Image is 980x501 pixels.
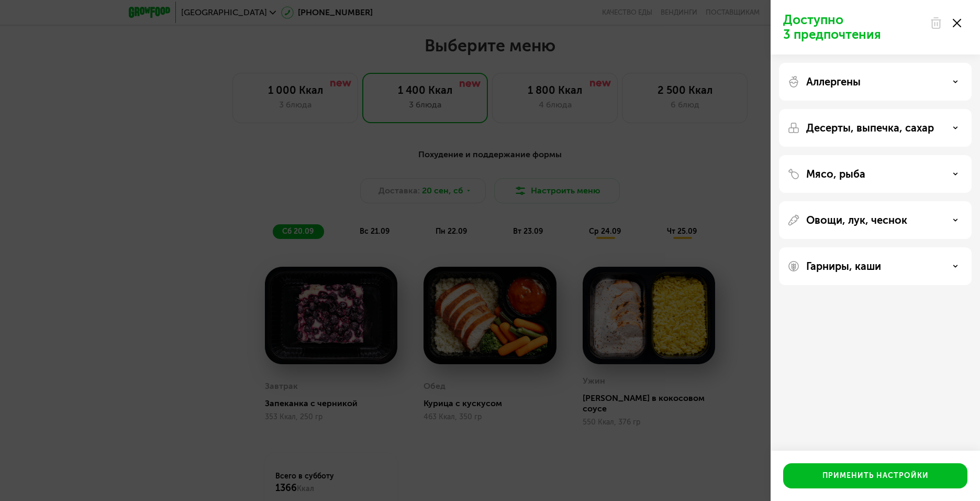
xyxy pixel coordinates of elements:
p: Мясо, рыба [806,168,865,180]
p: Аллергены [806,75,861,88]
div: Применить настройки [822,471,929,481]
p: Доступно 3 предпочтения [783,13,923,42]
p: Десерты, выпечка, сахар [806,122,934,134]
p: Овощи, лук, чеснок [806,214,907,226]
button: Применить настройки [783,463,967,488]
p: Гарниры, каши [806,260,881,273]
